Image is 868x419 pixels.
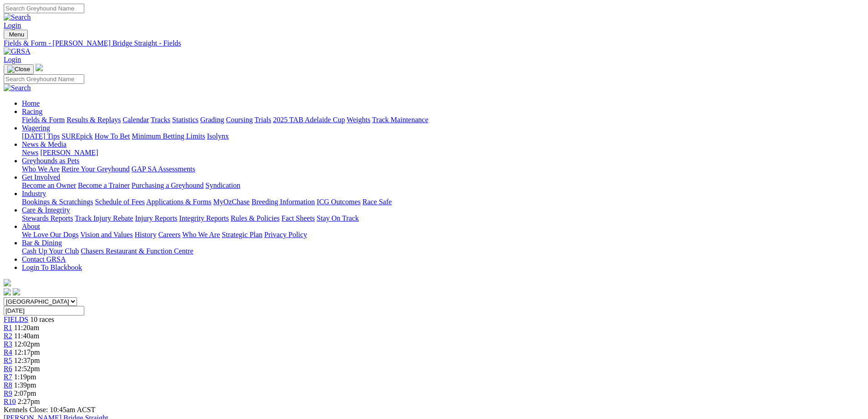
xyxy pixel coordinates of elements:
a: Fact Sheets [282,214,315,222]
a: Track Maintenance [372,116,428,124]
a: History [134,231,156,238]
a: Industry [22,190,46,197]
img: logo-grsa-white.png [4,279,11,286]
input: Select date [4,306,84,316]
a: Chasers Restaurant & Function Centre [81,247,193,255]
div: Get Involved [22,181,864,190]
a: Login To Blackbook [22,264,82,271]
input: Search [4,74,84,84]
a: Stay On Track [317,214,359,222]
a: We Love Our Dogs [22,231,78,238]
span: 1:19pm [14,373,36,381]
a: SUREpick [62,132,92,140]
a: Who We Are [22,165,60,173]
a: Wagering [22,124,50,132]
img: Search [4,84,31,92]
a: 2025 TAB Adelaide Cup [273,116,345,124]
img: GRSA [4,47,31,56]
a: R9 [4,389,12,397]
a: MyOzChase [213,198,250,206]
a: Fields & Form [22,116,65,124]
span: 12:52pm [14,365,40,372]
a: Become an Owner [22,181,76,189]
a: Isolynx [207,132,229,140]
a: Retire Your Greyhound [62,165,130,173]
a: Weights [347,116,370,124]
a: FIELDS [4,316,28,323]
div: Racing [22,116,864,124]
a: R10 [4,398,16,405]
a: Statistics [172,116,199,124]
div: Wagering [22,132,864,140]
a: Home [22,99,40,107]
a: Applications & Forms [146,198,211,206]
a: R1 [4,324,12,331]
a: Care & Integrity [22,206,70,214]
a: Contact GRSA [22,255,66,263]
a: Integrity Reports [179,214,229,222]
a: R8 [4,381,12,389]
a: Rules & Policies [231,214,280,222]
a: Greyhounds as Pets [22,157,79,165]
a: Stewards Reports [22,214,73,222]
span: 11:20am [14,324,39,331]
a: R5 [4,357,12,364]
a: ICG Outcomes [317,198,360,206]
button: Toggle navigation [4,64,34,74]
img: Search [4,13,31,21]
a: Racing [22,108,42,115]
img: logo-grsa-white.png [36,64,43,71]
a: R3 [4,340,12,348]
span: Kennels Close: 10:45am ACST [4,406,95,414]
input: Search [4,4,84,13]
span: 11:40am [14,332,39,340]
a: Vision and Values [80,231,133,238]
a: Bar & Dining [22,239,62,247]
a: Calendar [123,116,149,124]
a: Cash Up Your Club [22,247,79,255]
a: About [22,222,40,230]
span: Menu [9,31,24,38]
a: Race Safe [362,198,391,206]
a: Strategic Plan [222,231,262,238]
span: 12:02pm [14,340,40,348]
span: 10 races [30,316,54,323]
img: facebook.svg [4,288,11,295]
a: Syndication [205,181,240,189]
a: R2 [4,332,12,340]
span: 2:07pm [14,389,36,397]
a: Privacy Policy [264,231,307,238]
a: R7 [4,373,12,381]
a: Schedule of Fees [95,198,144,206]
a: Become a Trainer [78,181,130,189]
a: Tracks [151,116,170,124]
a: News & Media [22,140,67,148]
a: Who We Are [182,231,220,238]
a: Get Involved [22,173,60,181]
span: 2:27pm [18,398,40,405]
a: Purchasing a Greyhound [132,181,204,189]
a: Login [4,56,21,63]
span: R6 [4,365,12,372]
a: [PERSON_NAME] [40,149,98,156]
div: About [22,231,864,239]
a: R4 [4,348,12,356]
a: Results & Replays [67,116,121,124]
div: Bar & Dining [22,247,864,255]
a: Breeding Information [252,198,315,206]
a: Fields & Form - [PERSON_NAME] Bridge Straight - Fields [4,39,864,47]
div: News & Media [22,149,864,157]
a: Bookings & Scratchings [22,198,93,206]
img: Close [7,66,30,73]
a: GAP SA Assessments [132,165,195,173]
a: How To Bet [95,132,130,140]
a: Trials [254,116,271,124]
a: [DATE] Tips [22,132,60,140]
a: Coursing [226,116,253,124]
a: Grading [200,116,224,124]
